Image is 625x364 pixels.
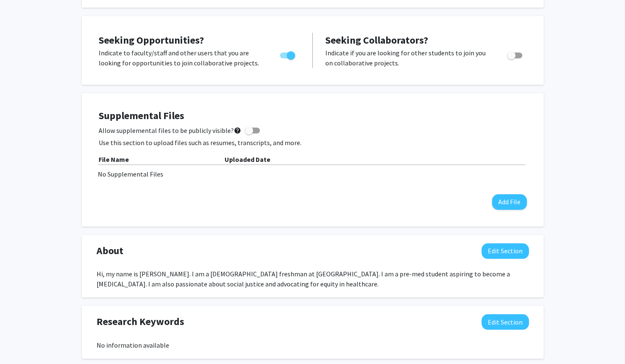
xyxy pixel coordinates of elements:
[99,125,241,135] span: Allow supplemental files to be publicly visible?
[99,138,527,148] p: Use this section to upload files such as resumes, transcripts, and more.
[97,314,184,329] span: Research Keywords
[97,243,123,258] span: About
[234,125,241,135] mat-icon: help
[504,48,527,60] div: Toggle
[492,194,527,210] button: Add File
[98,169,528,179] div: No Supplemental Files
[97,340,529,350] div: No information available
[97,269,529,289] div: Hi, my name is [PERSON_NAME]. I am a [DEMOGRAPHIC_DATA] freshman at [GEOGRAPHIC_DATA]. I am a pre...
[99,34,204,47] span: Seeking Opportunities?
[99,155,129,164] b: File Name
[481,243,529,259] button: Edit About
[6,326,36,358] iframe: Chat
[481,314,529,330] button: Edit Research Keywords
[99,110,527,122] h4: Supplemental Files
[325,48,491,68] p: Indicate if you are looking for other students to join you on collaborative projects.
[325,34,428,47] span: Seeking Collaborators?
[225,155,270,164] b: Uploaded Date
[99,48,264,68] p: Indicate to faculty/staff and other users that you are looking for opportunities to join collabor...
[277,48,300,60] div: Toggle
